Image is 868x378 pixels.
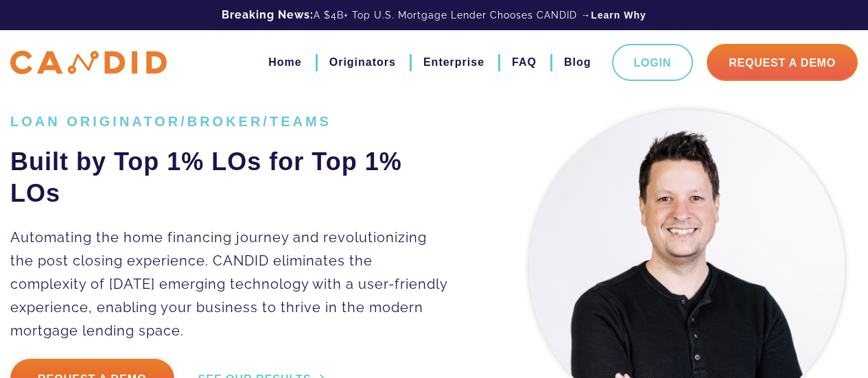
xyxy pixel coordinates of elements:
[423,51,484,74] a: Enterprise
[591,8,646,22] a: Learn Why
[10,226,448,342] p: Automating the home financing journey and revolutionizing the post closing experience. CANDID eli...
[512,51,537,74] a: FAQ
[612,44,694,81] a: Login
[10,113,448,130] h1: LOAN ORIGINATOR/BROKER/TEAMS
[564,51,591,74] a: Blog
[10,146,448,209] h2: Built by Top 1% LOs for Top 1% LOs
[10,51,167,75] img: CANDID APP
[329,51,396,74] a: Originators
[222,8,314,21] b: Breaking News:
[268,51,301,74] a: Home
[707,44,858,81] a: Request A Demo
